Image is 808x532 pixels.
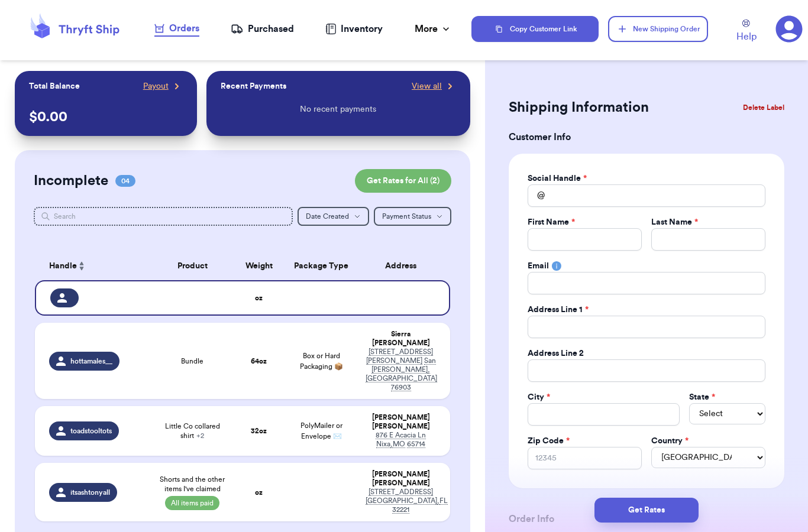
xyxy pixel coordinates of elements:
h2: Shipping Information [509,98,649,117]
span: Help [736,30,757,44]
span: toadstooltots [70,426,112,436]
h2: Incomplete [34,171,108,190]
button: Date Created [298,207,369,226]
div: @ [528,184,545,207]
button: Copy Customer Link [471,16,599,42]
a: View all [412,80,456,92]
span: Payment Status [382,213,431,220]
button: Get Rates [594,498,699,523]
label: Zip Code [528,435,570,447]
p: Recent Payments [221,80,286,92]
span: Little Co collared shirt [158,421,227,440]
span: + 2 [196,432,204,439]
span: Shorts and the other items I've claimed [158,475,227,494]
p: Total Balance [29,80,80,92]
label: Social Handle [528,173,587,184]
button: Payment Status [374,207,451,226]
button: Delete Label [738,95,789,121]
strong: oz [255,294,263,301]
a: Orders [154,21,199,37]
label: State [689,391,715,403]
p: No recent payments [300,103,376,115]
label: Address Line 2 [528,348,584,359]
strong: oz [255,489,263,496]
button: Get Rates for All (2) [355,169,451,193]
a: Purchased [231,22,294,36]
div: Orders [154,21,199,35]
span: Box or Hard Packaging 📦 [300,352,343,370]
div: [PERSON_NAME] [PERSON_NAME] [366,413,436,431]
span: View all [412,80,442,92]
th: Weight [234,252,284,280]
a: Inventory [325,22,383,36]
strong: 32 oz [251,427,267,434]
label: Country [651,435,689,447]
th: Product [151,252,234,280]
input: Search [34,207,293,226]
strong: 64 oz [251,358,267,365]
span: Bundle [181,356,203,366]
span: itsashtonyall [70,488,110,497]
button: New Shipping Order [608,16,707,42]
span: 04 [115,175,135,187]
p: $ 0.00 [29,108,183,126]
div: [PERSON_NAME] [PERSON_NAME] [366,470,436,488]
span: Date Created [306,213,349,220]
label: Address Line 1 [528,304,589,316]
label: Email [528,260,549,272]
span: All items paid [165,496,219,510]
span: Handle [49,260,77,273]
span: PolyMailer or Envelope ✉️ [300,422,342,440]
input: 12345 [528,447,642,469]
button: Sort ascending [77,259,86,273]
label: Last Name [651,216,698,228]
th: Address [358,252,450,280]
span: hottamales__ [70,356,112,366]
a: Help [736,20,757,44]
a: Payout [143,80,183,92]
th: Package Type [284,252,358,280]
label: City [528,391,550,403]
div: Sierra [PERSON_NAME] [366,330,436,348]
span: Payout [143,80,169,92]
label: First Name [528,216,575,228]
h3: Customer Info [509,130,784,144]
div: More [415,22,452,36]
